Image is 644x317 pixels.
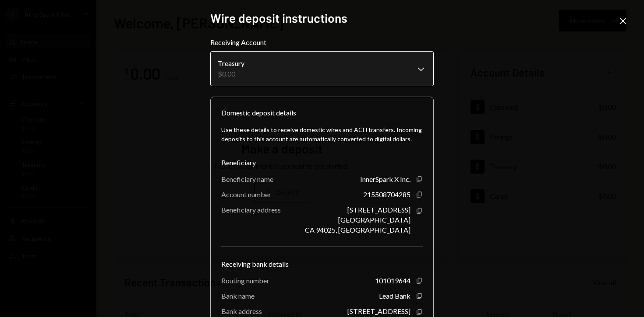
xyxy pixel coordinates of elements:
[221,259,423,269] div: Receiving bank details
[210,10,434,27] h2: Wire deposit instructions
[221,125,423,143] div: Use these details to receive domestic wires and ACH transfers. Incoming deposits to this account ...
[210,51,434,86] button: Receiving Account
[221,206,281,214] div: Beneficiary address
[221,108,296,118] div: Domestic deposit details
[221,175,273,183] div: Beneficiary name
[210,37,434,48] label: Receiving Account
[360,175,410,183] div: InnerSpark X Inc.
[347,206,410,214] div: [STREET_ADDRESS]
[221,276,269,285] div: Routing number
[375,276,410,285] div: 101019644
[221,307,262,315] div: Bank address
[379,292,410,300] div: Lead Bank
[305,226,410,234] div: CA 94025, [GEOGRAPHIC_DATA]
[338,216,410,224] div: [GEOGRAPHIC_DATA]
[363,190,410,199] div: 215508704285
[221,157,423,168] div: Beneficiary
[347,307,410,315] div: [STREET_ADDRESS]
[221,190,271,199] div: Account number
[221,292,255,300] div: Bank name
